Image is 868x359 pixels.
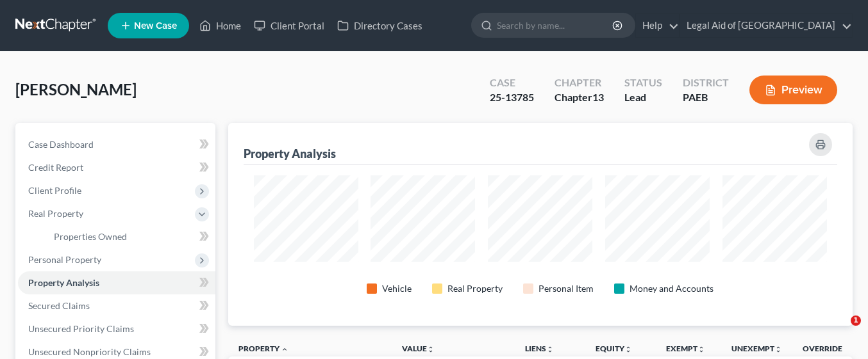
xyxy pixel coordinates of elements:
[15,80,137,99] span: [PERSON_NAME]
[28,139,94,150] span: Case Dashboard
[731,344,782,353] a: Unexemptunfold_more
[592,91,604,103] span: 13
[193,14,247,37] a: Home
[18,156,215,179] a: Credit Report
[497,13,614,37] input: Search by name...
[680,14,852,37] a: Legal Aid of [GEOGRAPHIC_DATA]
[427,346,435,353] i: unfold_more
[54,231,127,242] span: Properties Owned
[525,344,554,353] a: Liensunfold_more
[18,294,215,317] a: Secured Claims
[624,90,662,105] div: Lead
[44,225,215,248] a: Properties Owned
[134,21,177,31] span: New Case
[18,317,215,340] a: Unsecured Priority Claims
[490,76,534,90] div: Case
[555,90,604,105] div: Chapter
[824,315,855,346] iframe: Intercom live chat
[28,208,83,219] span: Real Property
[28,277,99,288] span: Property Analysis
[546,346,554,353] i: unfold_more
[281,346,288,353] i: expand_less
[382,282,412,295] div: Vehicle
[447,282,503,295] div: Real Property
[28,323,134,334] span: Unsecured Priority Claims
[18,271,215,294] a: Property Analysis
[28,254,101,265] span: Personal Property
[630,282,714,295] div: Money and Accounts
[774,346,782,353] i: unfold_more
[28,346,151,357] span: Unsecured Nonpriority Claims
[666,344,705,353] a: Exemptunfold_more
[538,282,594,295] div: Personal Item
[244,146,336,161] div: Property Analysis
[28,185,81,196] span: Client Profile
[28,300,90,311] span: Secured Claims
[624,76,662,90] div: Status
[402,344,435,353] a: Valueunfold_more
[636,14,679,37] a: Help
[596,344,632,353] a: Equityunfold_more
[28,162,83,173] span: Credit Report
[247,14,331,37] a: Client Portal
[555,76,604,90] div: Chapter
[624,346,632,353] i: unfold_more
[490,90,534,105] div: 25-13785
[683,76,729,90] div: District
[851,315,861,326] span: 1
[683,90,729,105] div: PAEB
[749,76,837,104] button: Preview
[697,346,705,353] i: unfold_more
[331,14,429,37] a: Directory Cases
[18,133,215,156] a: Case Dashboard
[238,344,288,353] a: Property expand_less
